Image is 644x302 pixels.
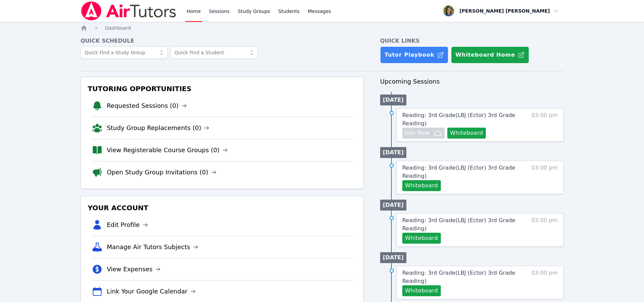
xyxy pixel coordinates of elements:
input: Quick Find a Study Group [80,46,168,59]
a: Tutor Playbook [380,46,448,63]
button: Whiteboard [402,285,441,296]
a: View Expenses [107,264,161,274]
a: View Registerable Course Groups (0) [107,145,228,155]
a: Link Your Google Calendar [107,287,196,296]
span: Reading: 3rd Grade ( LBJ (Ector) 3rd Grade Reading ) [402,217,515,232]
h3: Tutoring Opportunities [86,83,358,95]
a: Edit Profile [107,220,148,230]
button: Whiteboard [402,233,441,244]
button: Whiteboard Home [451,46,529,63]
span: 03:00 pm [531,269,558,296]
a: Manage Air Tutors Subjects [107,242,198,252]
a: Requested Sessions (0) [107,101,187,111]
a: Open Study Group Invitations (0) [107,168,216,177]
li: [DATE] [380,95,406,105]
button: Join Now [402,128,445,139]
a: Study Group Replacements (0) [107,123,209,133]
li: [DATE] [380,147,406,158]
h3: Upcoming Sessions [380,77,564,86]
span: 03:00 pm [531,164,558,191]
button: Whiteboard [447,128,486,139]
nav: Breadcrumb [80,25,564,31]
span: Messages [308,8,331,15]
span: Reading: 3rd Grade ( LBJ (Ector) 3rd Grade Reading ) [402,164,515,179]
span: Reading: 3rd Grade ( LBJ (Ector) 3rd Grade Reading ) [402,270,515,284]
li: [DATE] [380,200,406,211]
h4: Quick Schedule [80,37,364,45]
span: 03:00 pm [531,216,558,244]
span: 03:00 pm [531,111,558,139]
h4: Quick Links [380,37,564,45]
a: Reading: 3rd Grade(LBJ (Ector) 3rd Grade Reading) [402,216,519,233]
a: Reading: 3rd Grade(LBJ (Ector) 3rd Grade Reading) [402,111,519,128]
span: Join Now [405,129,430,137]
a: Reading: 3rd Grade(LBJ (Ector) 3rd Grade Reading) [402,269,519,285]
li: [DATE] [380,252,406,263]
img: Air Tutors [80,1,177,20]
input: Quick Find a Student [170,46,258,59]
h3: Your Account [86,202,358,214]
a: Reading: 3rd Grade(LBJ (Ector) 3rd Grade Reading) [402,164,519,180]
span: Reading: 3rd Grade ( LBJ (Ector) 3rd Grade Reading ) [402,112,515,127]
span: Dashboard [105,25,131,31]
button: Whiteboard [402,180,441,191]
a: Dashboard [105,25,131,31]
